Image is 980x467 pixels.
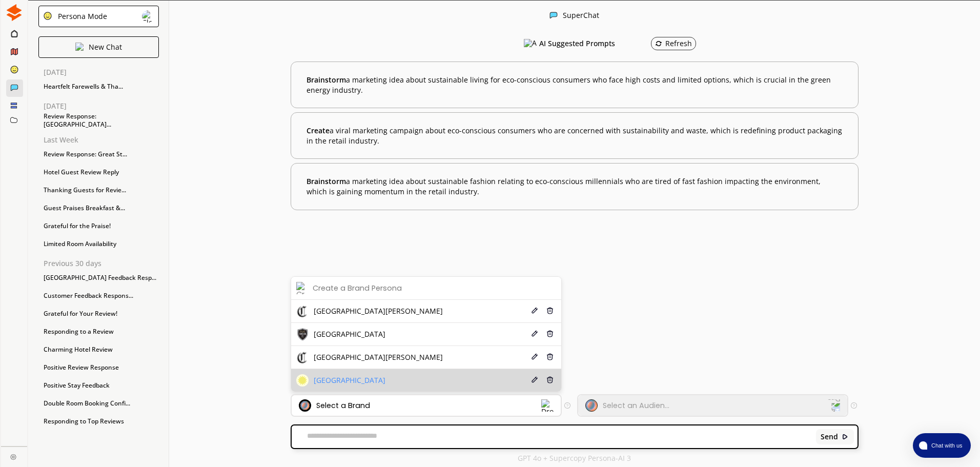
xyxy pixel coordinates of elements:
[6,4,23,21] img: Close
[307,176,842,196] b: a marketing idea about sustainable fashion relating to eco-conscious millennials who are tired of...
[549,11,558,19] img: Close
[603,401,669,410] div: Select an Audien...
[296,374,309,387] img: Brand Icon
[75,43,84,51] img: Close
[655,40,662,47] img: Refresh
[545,329,556,340] button: Delete Icon
[296,305,309,317] img: Brand Icon
[529,352,540,363] button: Edit Icon
[38,270,159,286] div: [GEOGRAPHIC_DATA] Feedback Resp...
[307,75,842,95] b: a marketing idea about sustainable living for eco-conscious consumers who face high costs and lim...
[827,399,841,412] img: Dropdown Icon
[563,11,599,21] div: SuperChat
[38,396,159,411] div: Double Room Booking Confi...
[585,399,598,412] img: Audience Icon
[539,36,615,51] h3: AI Suggested Prompts
[545,375,556,387] button: Delete Icon
[842,433,849,440] img: Close
[38,288,159,303] div: Customer Feedback Respons...
[314,376,385,384] span: [GEOGRAPHIC_DATA]
[38,218,159,234] div: Grateful for the Praise!
[531,330,538,337] img: Edit Icon
[307,126,330,135] span: Create
[545,352,556,363] button: Delete Icon
[54,12,107,21] div: Persona Mode
[43,11,52,21] img: Close
[927,441,965,450] span: Chat with us
[531,353,538,360] img: Edit Icon
[546,330,554,337] img: Delete Icon
[546,307,554,314] img: Delete Icon
[546,376,554,383] img: Delete Icon
[314,353,443,361] span: [GEOGRAPHIC_DATA][PERSON_NAME]
[142,10,154,23] img: Close
[296,282,309,294] img: Create Icon
[545,306,556,317] button: Delete Icon
[316,401,370,410] div: Select a Brand
[299,399,311,412] img: Brand Icon
[307,126,842,146] b: a viral marketing campaign about eco-conscious consumers who are concerned with sustainability an...
[313,284,402,292] div: Create a Brand Persona
[524,39,537,48] img: AI Suggested Prompts
[655,39,692,48] div: Refresh
[314,330,385,338] span: [GEOGRAPHIC_DATA]
[38,165,159,180] div: Hotel Guest Review Reply
[541,399,554,412] img: Dropdown Icon
[10,454,16,460] img: Close
[38,432,159,447] div: Guest Praise: Flexibility...
[38,113,159,128] div: Review Response: [GEOGRAPHIC_DATA]...
[518,454,631,462] p: GPT 4o + Supercopy Persona-AI 3
[44,68,159,76] p: [DATE]
[44,259,159,268] p: Previous 30 days
[38,200,159,216] div: Guest Praises Breakfast &...
[89,43,122,51] p: New Chat
[38,79,159,94] div: Heartfelt Farewells & Tha...
[531,376,538,383] img: Edit Icon
[307,75,346,85] span: Brainstorm
[314,307,443,315] span: [GEOGRAPHIC_DATA][PERSON_NAME]
[38,360,159,375] div: Positive Review Response
[44,102,159,110] p: [DATE]
[821,433,838,441] b: Send
[529,375,540,387] button: Edit Icon
[38,306,159,321] div: Grateful for Your Review!
[38,378,159,393] div: Positive Stay Feedback
[38,324,159,339] div: Responding to a Review
[38,414,159,429] div: Responding to Top Reviews
[913,433,971,458] button: atlas-launcher
[38,342,159,357] div: Charming Hotel Review
[529,306,540,317] button: Edit Icon
[546,353,554,360] img: Delete Icon
[1,446,27,464] a: Close
[38,236,159,252] div: Limited Room Availability
[296,351,309,363] img: Brand Icon
[38,147,159,162] div: Review Response: Great St...
[531,307,538,314] img: Edit Icon
[529,329,540,340] button: Edit Icon
[307,176,346,186] span: Brainstorm
[564,402,570,409] img: Tooltip Icon
[851,402,857,409] img: Tooltip Icon
[44,136,159,144] p: Last Week
[296,328,309,340] img: Brand Icon
[38,182,159,198] div: Thanking Guests for Revie...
